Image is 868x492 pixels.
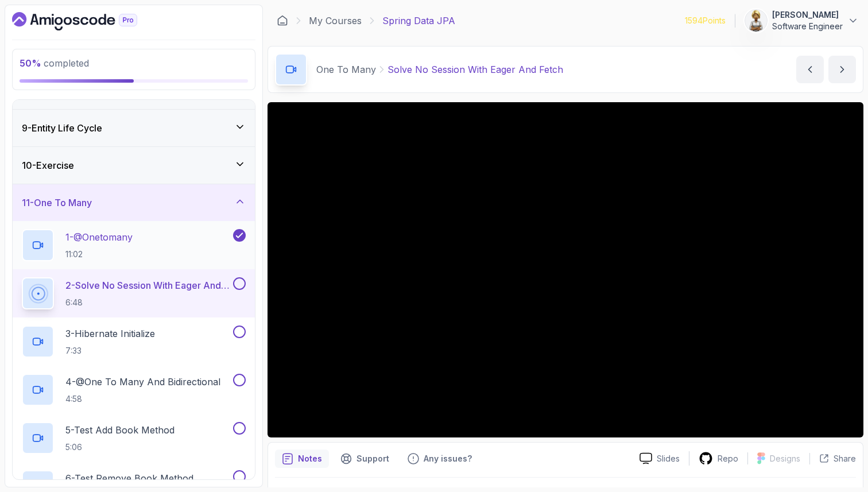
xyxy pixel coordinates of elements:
p: Slides [657,453,680,464]
button: Share [809,453,856,464]
p: 4:58 [65,393,220,405]
p: 6 - Test Remove Book Method [65,471,193,485]
iframe: 2 - Solve No Session with Eager and Fetch [268,102,863,437]
a: Dashboard [12,12,164,30]
p: 2 - Solve No Session With Eager And Fetch [65,278,231,292]
p: 11:02 [65,249,133,260]
p: 4 - @One To Many And Bidirectional [65,375,220,389]
p: Any issues? [424,453,472,464]
p: 5:06 [65,441,175,453]
h3: 9 - Entity Life Cycle [22,121,102,135]
a: Dashboard [277,15,288,26]
a: Repo [689,451,747,466]
a: My Courses [309,14,362,28]
p: Software Engineer [772,21,843,32]
button: 2-Solve No Session With Eager And Fetch6:48 [22,277,246,309]
button: previous content [796,56,824,83]
h3: 10 - Exercise [22,158,74,172]
button: notes button [275,450,329,468]
p: Solve No Session With Eager And Fetch [387,63,563,76]
button: 11-One To Many [13,184,255,221]
span: completed [20,57,89,69]
button: 1-@Onetomany11:02 [22,229,246,261]
button: 3-Hibernate Initialize7:33 [22,326,246,358]
button: user profile image[PERSON_NAME]Software Engineer [745,9,859,32]
p: Support [356,453,389,464]
p: Repo [718,453,738,464]
button: Support button [334,450,396,468]
p: 5 - Test Add Book Method [65,423,175,437]
button: 4-@One To Many And Bidirectional4:58 [22,374,246,406]
p: One To Many [316,63,376,76]
button: 9-Entity Life Cycle [13,110,255,146]
p: 6:48 [65,297,231,308]
button: 10-Exercise [13,147,255,184]
p: Share [834,453,856,464]
h3: 11 - One To Many [22,196,92,210]
p: 3 - Hibernate Initialize [65,327,155,340]
p: [PERSON_NAME] [772,9,843,21]
p: 7:33 [65,345,155,357]
p: Designs [770,453,800,464]
p: 1594 Points [685,15,726,26]
p: 1 - @Onetomany [65,230,133,244]
img: user profile image [745,10,767,32]
p: Spring Data JPA [382,14,455,28]
p: Notes [298,453,322,464]
span: 50 % [20,57,41,69]
button: 5-Test Add Book Method5:06 [22,422,246,454]
button: next content [828,56,856,83]
a: Slides [630,452,689,464]
button: Feedback button [401,450,479,468]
